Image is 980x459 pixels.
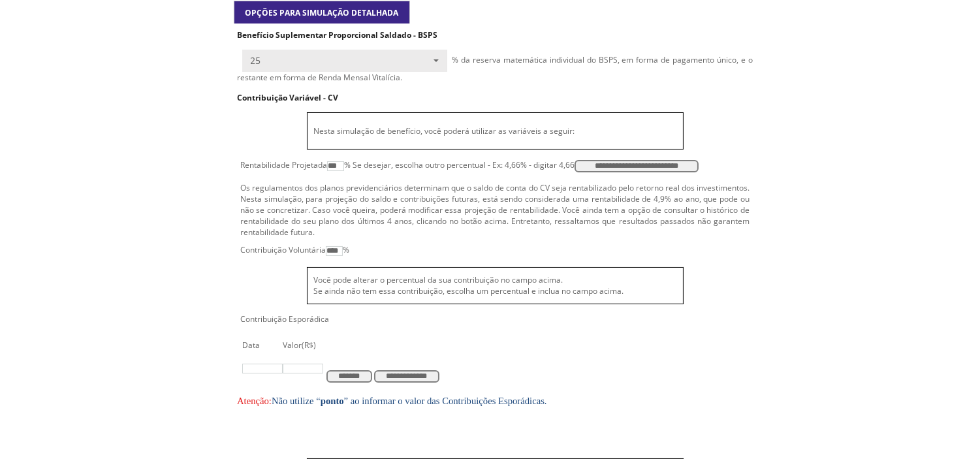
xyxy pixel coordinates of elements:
td: Valor(R$) [283,334,323,356]
td: % da reserva matemática individual do BSPS, em forma de pagamento único, e o restante em forma de... [234,46,756,86]
div: Nesta simulação de benefício, você poderá utilizar as variáveis a seguir: [314,125,676,136]
td: Os regulamentos dos planos previdenciários determinam que o saldo de conta do CV seja rentabiliza... [237,179,753,241]
button: 25 [242,50,447,72]
div: OPÇÕES PARA SIMULAÇÃO DETALHADA [234,1,410,24]
td: Contribuição Variável - CV [234,86,756,109]
div: Você pode alterar o percentual da sua contribuição no campo acima. [314,274,676,285]
strong: ponto [321,396,344,406]
span: 25 [251,54,430,67]
div: Se ainda não tem essa contribuição, escolha um percentual e inclua no campo acima. [314,285,676,296]
td: Contribuição Esporádica [237,308,753,330]
td: Data [242,334,283,356]
td: Benefício Suplementar Proporcional Saldado - BSPS [234,24,756,46]
td: Rentabilidade Projetada % Se desejar, escolha outro percentual - Ex: 4,66% - digitar 4,66 [237,156,753,179]
td: Contribuição Voluntária % [237,241,753,264]
font: Atenção: [237,396,272,406]
span: Não utilize “ ” ao informar o valor das Contribuições Esporádicas. [237,396,547,406]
